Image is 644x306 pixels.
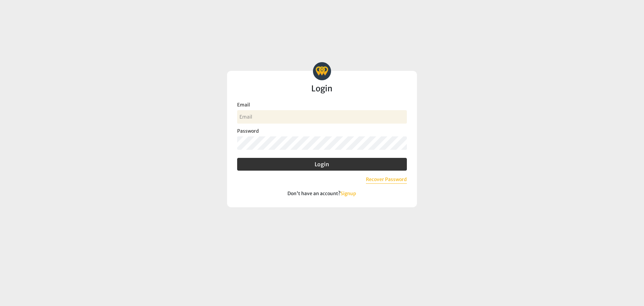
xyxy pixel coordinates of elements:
[237,190,407,197] p: Don't have an account?
[237,101,407,108] label: Email
[237,110,407,124] input: Email
[237,84,407,93] h2: Login
[340,190,356,196] a: Signup
[237,127,407,135] label: Password
[366,176,407,184] button: Recover Password
[237,158,407,171] button: Login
